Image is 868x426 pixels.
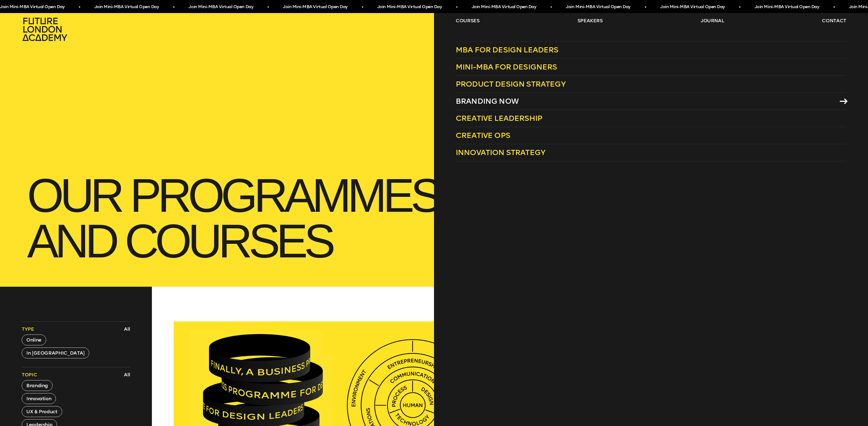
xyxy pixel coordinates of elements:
a: Innovation Strategy [456,144,846,161]
span: Branding Now [456,97,519,106]
span: • [455,2,457,12]
a: Mini-MBA for Designers [456,59,846,76]
a: Product Design Strategy [456,76,846,93]
a: journal [701,17,724,24]
a: speakers [577,17,603,24]
span: • [550,2,551,12]
span: Product Design Strategy [456,80,566,89]
span: • [78,2,79,12]
span: • [361,2,362,12]
span: • [832,2,834,12]
span: Mini-MBA for Designers [456,62,557,71]
a: MBA for Design Leaders [456,41,846,59]
span: Innovation Strategy [456,148,545,157]
span: Creative Ops [456,131,510,140]
a: Creative Ops [456,127,846,144]
a: Branding Now [456,93,846,110]
a: courses [456,17,480,24]
span: Creative Leadership [456,114,542,123]
span: • [738,2,739,12]
span: • [644,2,645,12]
span: • [172,2,174,12]
span: MBA for Design Leaders [456,45,559,54]
a: contact [822,17,846,24]
span: • [267,2,268,12]
a: Creative Leadership [456,110,846,127]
